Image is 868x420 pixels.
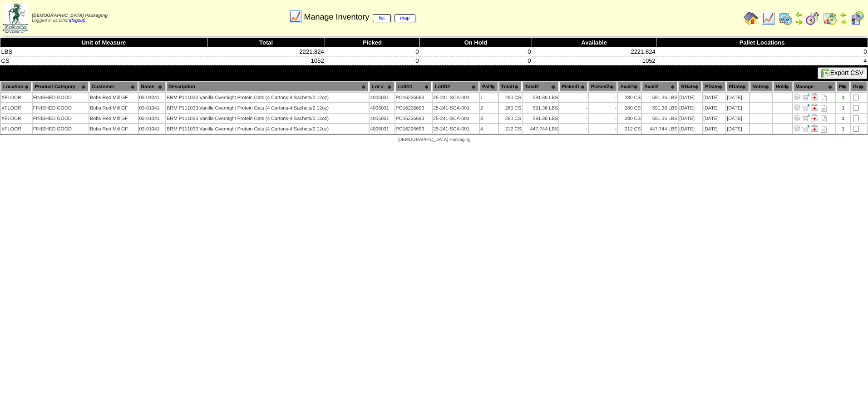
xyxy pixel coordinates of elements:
[166,124,369,134] td: BRM P111033 Vanilla Overnight Protein Oats (4 Cartons-4 Sachets/2.12oz)
[419,56,532,65] td: 0
[395,14,416,22] a: map
[703,93,725,102] td: [DATE]
[433,93,479,102] td: 25-241-SCA-001
[33,124,89,134] td: FINISHED GOOD
[433,114,479,123] td: 25-241-SCA-001
[744,11,758,25] img: home.gif
[325,38,420,47] th: Picked
[480,124,498,134] td: 4
[589,82,617,92] th: Picked2
[821,126,827,133] i: Note
[373,14,390,22] a: list
[821,115,827,122] i: Note
[726,114,749,123] td: [DATE]
[559,103,588,113] td: -
[89,93,138,102] td: Bobs Red Mill GF
[793,82,835,92] th: Manage
[419,47,532,56] td: 0
[802,125,809,132] img: Move
[559,124,588,134] td: -
[656,56,868,65] td: 4
[166,114,369,123] td: BRM P111033 Vanilla Overnight Protein Oats (4 Cartons-4 Sachets/2.12oz)
[656,38,868,47] th: Pallet Locations
[89,114,138,123] td: Bobs Red Mill GF
[207,56,325,65] td: 1052
[523,93,558,102] td: 591.36 LBS
[395,82,432,92] th: LotID1
[480,82,498,92] th: Pal#
[139,93,166,102] td: 03-01041
[642,82,678,92] th: Avail2
[166,103,369,113] td: BRM P111033 Vanilla Overnight Protein Oats (4 Cartons-4 Sachets/2.12oz)
[726,124,749,134] td: [DATE]
[837,105,849,111] div: 1
[139,124,166,134] td: 03-01041
[32,13,108,18] span: [DEMOGRAPHIC_DATA] Packaging
[794,93,801,100] img: Adjust
[1,82,32,92] th: Location
[811,93,818,100] img: Manage Hold
[703,82,725,92] th: PDate
[139,114,166,123] td: 03-01041
[802,114,809,121] img: Move
[559,114,588,123] td: -
[642,93,678,102] td: 591.36 LBS
[304,12,415,22] span: Manage Inventory
[679,82,702,92] th: RDate
[370,93,394,102] td: 4006031
[532,47,656,56] td: 2221.824
[642,124,678,134] td: 447.744 LBS
[532,56,656,65] td: 1052
[70,18,86,23] a: (logout)
[773,82,792,92] th: Hold
[0,47,207,56] td: LBS
[33,82,89,92] th: Product Category
[618,82,641,92] th: Avail1
[395,114,432,123] td: PO16226693
[139,103,166,113] td: 03-01041
[818,67,867,79] button: Export CSV
[1,103,32,113] td: XFLOOR
[370,103,394,113] td: 4006031
[761,11,775,25] img: line_graph.gif
[618,114,641,123] td: 280 CS
[703,114,725,123] td: [DATE]
[395,93,432,102] td: PO16226693
[523,82,558,92] th: Total2
[656,47,868,56] td: 0
[802,93,809,100] img: Move
[618,124,641,134] td: 212 CS
[726,82,749,92] th: EDate
[3,3,28,33] img: zoroco-logo-small.webp
[207,38,325,47] th: Total
[33,103,89,113] td: FINISHED GOOD
[679,124,702,134] td: [DATE]
[166,93,369,102] td: BRM P111033 Vanilla Overnight Protein Oats (4 Cartons-4 Sachets/2.12oz)
[795,11,803,18] img: arrowleft.gif
[840,11,847,18] img: arrowleft.gif
[726,93,749,102] td: [DATE]
[433,103,479,113] td: 25-241-SCA-001
[811,114,818,121] img: Manage Hold
[589,103,617,113] td: -
[433,82,479,92] th: LotID2
[499,114,522,123] td: 280 CS
[703,124,725,134] td: [DATE]
[325,47,420,56] td: 0
[207,47,325,56] td: 2221.824
[851,82,867,92] th: Grp
[370,114,394,123] td: 4006031
[1,124,32,134] td: XFLOOR
[480,114,498,123] td: 3
[523,124,558,134] td: 447.744 LBS
[325,56,420,65] td: 0
[370,82,394,92] th: Lot #
[794,125,801,132] img: Adjust
[139,82,166,92] th: Name
[679,93,702,102] td: [DATE]
[532,38,656,47] th: Available
[559,93,588,102] td: -
[703,103,725,113] td: [DATE]
[750,82,772,92] th: Notes
[499,82,522,92] th: Total1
